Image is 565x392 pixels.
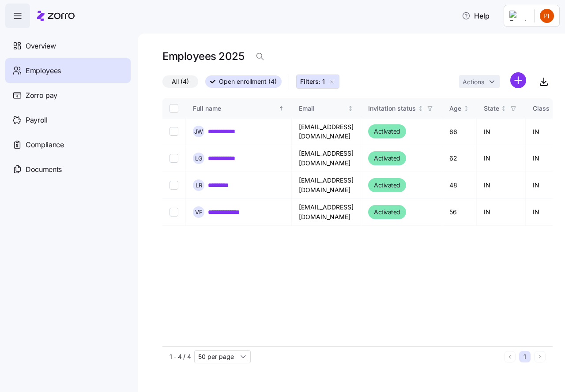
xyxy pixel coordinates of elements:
[477,145,526,172] td: IN
[442,119,477,145] td: 66
[169,181,178,190] input: Select record 3
[374,153,400,164] span: Activated
[455,7,497,25] button: Help
[477,199,526,226] td: IN
[292,145,361,172] td: [EMAIL_ADDRESS][DOMAIN_NAME]
[26,164,62,175] span: Documents
[501,105,507,112] div: Not sorted
[533,104,550,113] div: Class
[374,180,400,190] span: Activated
[194,129,203,134] span: J W
[300,77,325,86] span: Filters: 1
[442,145,477,172] td: 62
[442,98,477,119] th: AgeNot sorted
[5,58,131,83] a: Employees
[374,207,400,217] span: Activated
[509,11,527,21] img: Employer logo
[477,119,526,145] td: IN
[442,199,477,226] td: 56
[477,98,526,119] th: StateNot sorted
[172,76,189,87] span: All (4)
[26,65,61,76] span: Employees
[442,172,477,199] td: 48
[162,49,244,63] h1: Employees 2025
[195,156,203,161] span: L G
[5,157,131,182] a: Documents
[519,351,531,362] button: 1
[5,108,131,132] a: Payroll
[26,115,48,126] span: Payroll
[292,199,361,226] td: [EMAIL_ADDRESS][DOMAIN_NAME]
[193,104,277,113] div: Full name
[169,104,178,113] input: Select all records
[418,105,424,112] div: Not sorted
[5,34,131,58] a: Overview
[462,11,490,21] span: Help
[195,209,203,215] span: V F
[540,9,554,23] img: 24d6825ccf4887a4818050cadfd93e6d
[504,351,516,362] button: Previous page
[186,98,292,119] th: Full nameSorted ascending
[169,208,178,217] input: Select record 4
[169,154,178,163] input: Select record 2
[5,132,131,157] a: Compliance
[347,105,354,112] div: Not sorted
[219,76,277,87] span: Open enrollment (4)
[368,104,416,113] div: Invitation status
[26,90,57,101] span: Zorro pay
[484,104,499,113] div: State
[169,352,191,361] span: 1 - 4 / 4
[463,79,484,85] span: Actions
[510,72,526,88] svg: add icon
[5,83,131,108] a: Zorro pay
[361,98,442,119] th: Invitation statusNot sorted
[477,172,526,199] td: IN
[26,139,64,150] span: Compliance
[292,172,361,199] td: [EMAIL_ADDRESS][DOMAIN_NAME]
[292,119,361,145] td: [EMAIL_ADDRESS][DOMAIN_NAME]
[374,126,400,137] span: Activated
[463,105,469,112] div: Not sorted
[299,104,346,113] div: Email
[296,75,339,89] button: Filters: 1
[169,127,178,136] input: Select record 1
[278,105,284,112] div: Sorted ascending
[292,98,361,119] th: EmailNot sorted
[26,41,56,52] span: Overview
[196,183,202,188] span: L R
[459,75,500,88] button: Actions
[449,104,461,113] div: Age
[551,105,557,112] div: Not sorted
[534,351,546,362] button: Next page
